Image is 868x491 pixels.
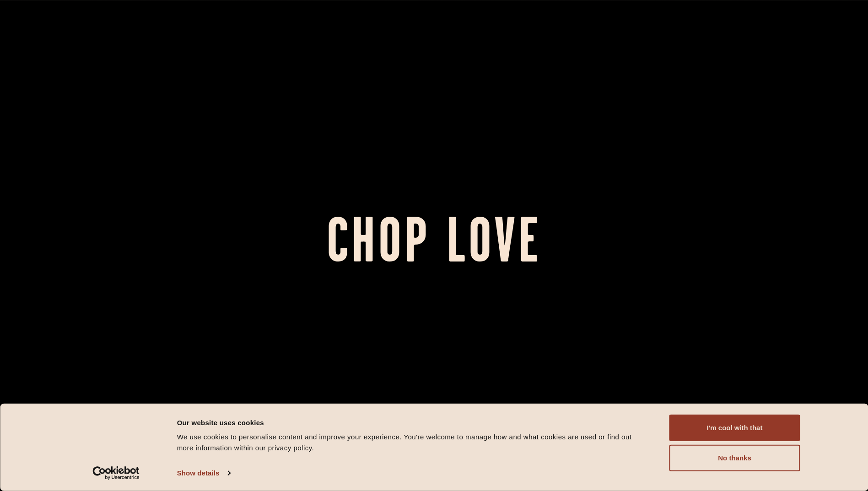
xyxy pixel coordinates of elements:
a: Usercentrics Cookiebot - opens in a new window [76,466,156,480]
button: No thanks [669,445,800,471]
button: I'm cool with that [669,415,800,441]
div: Our website uses cookies [177,417,649,428]
a: Show details [177,466,230,480]
div: We use cookies to personalise content and improve your experience. You're welcome to manage how a... [177,432,649,454]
